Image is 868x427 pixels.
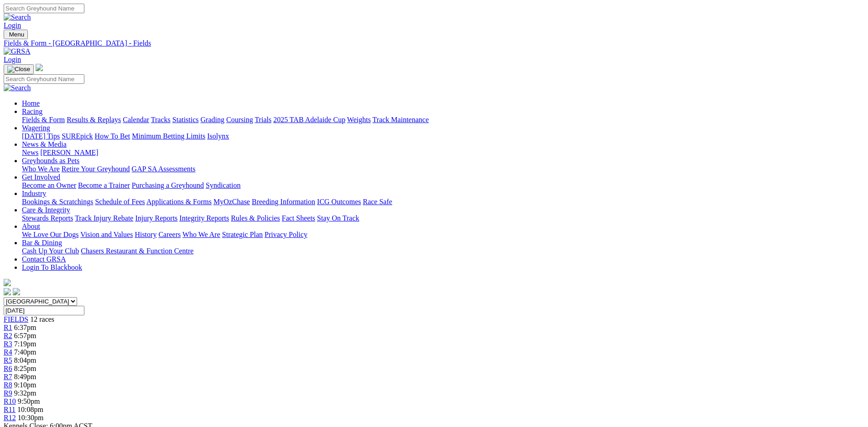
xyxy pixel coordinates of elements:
a: Purchasing a Greyhound [132,181,204,189]
span: 6:37pm [14,324,36,331]
a: Fact Sheets [282,214,315,222]
a: Become a Trainer [78,181,130,189]
span: R1 [4,324,12,331]
img: twitter.svg [13,288,20,295]
div: Racing [22,116,864,124]
a: GAP SA Assessments [132,165,196,173]
a: Track Maintenance [373,116,429,123]
a: Syndication [206,181,240,189]
a: Strategic Plan [222,231,263,238]
a: ICG Outcomes [317,198,361,206]
a: Greyhounds as Pets [22,157,79,165]
a: News [22,149,38,156]
a: Minimum Betting Limits [132,132,205,140]
a: Rules & Policies [231,214,280,222]
button: Toggle navigation [4,64,34,74]
a: Racing [22,108,42,115]
a: Injury Reports [135,214,177,222]
a: Privacy Policy [265,231,307,238]
a: Vision and Values [80,231,133,238]
a: Stewards Reports [22,214,73,222]
a: History [135,231,156,238]
a: Stay On Track [317,214,359,222]
a: Get Involved [22,173,60,181]
a: Careers [158,231,181,238]
a: Applications & Forms [146,198,212,206]
div: About [22,231,864,239]
img: GRSA [4,47,31,56]
a: Trials [255,116,271,123]
a: Schedule of Fees [95,198,145,206]
a: Who We Are [22,165,60,173]
a: R5 [4,356,12,364]
span: 9:50pm [18,397,40,405]
div: Wagering [22,132,864,140]
a: Integrity Reports [179,214,229,222]
a: 2025 TAB Adelaide Cup [273,116,345,123]
a: [PERSON_NAME] [40,149,98,156]
div: Greyhounds as Pets [22,165,864,173]
span: 7:40pm [14,348,36,356]
a: Bar & Dining [22,239,62,247]
a: Login [4,56,21,63]
a: R12 [4,414,16,422]
a: R3 [4,340,12,348]
span: Menu [9,31,24,38]
a: Weights [347,116,371,123]
a: Login To Blackbook [22,263,82,271]
span: 6:57pm [14,332,36,340]
a: Industry [22,190,46,197]
span: 12 races [30,315,54,323]
a: R6 [4,365,12,372]
span: 9:32pm [14,389,36,397]
a: R2 [4,332,12,340]
div: Bar & Dining [22,247,864,255]
input: Select date [4,306,84,315]
a: Statistics [172,116,199,123]
input: Search [4,4,84,13]
a: R8 [4,381,12,389]
div: News & Media [22,149,864,157]
a: FIELDS [4,315,28,323]
a: Grading [201,116,224,123]
a: Retire Your Greyhound [62,165,130,173]
a: Cash Up Your Club [22,247,79,255]
a: [DATE] Tips [22,132,60,140]
span: 9:10pm [14,381,36,389]
a: Fields & Form - [GEOGRAPHIC_DATA] - Fields [4,39,864,47]
a: SUREpick [62,132,93,140]
a: Tracks [151,116,171,123]
a: R4 [4,348,12,356]
button: Toggle navigation [4,30,28,39]
span: 8:04pm [14,356,36,364]
input: Search [4,74,84,84]
a: About [22,222,40,230]
a: R11 [4,406,16,413]
div: Get Involved [22,181,864,190]
a: Login [4,21,21,29]
a: Bookings & Scratchings [22,198,93,206]
a: Chasers Restaurant & Function Centre [81,247,193,255]
a: R10 [4,397,16,405]
a: Calendar [123,116,149,123]
a: Results & Replays [67,116,121,123]
a: Wagering [22,124,50,132]
a: R9 [4,389,12,397]
img: Close [7,66,30,73]
img: facebook.svg [4,288,11,295]
a: Contact GRSA [22,255,66,263]
a: Fields & Form [22,116,65,123]
a: Race Safe [363,198,392,206]
span: 10:08pm [17,406,43,413]
a: Coursing [226,116,253,123]
img: logo-grsa-white.png [36,64,43,71]
a: R7 [4,373,12,381]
